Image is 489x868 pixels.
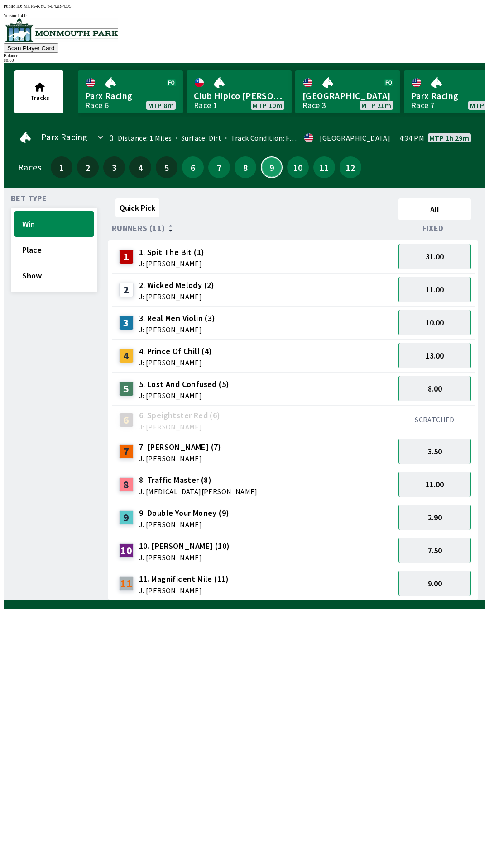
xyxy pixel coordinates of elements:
[77,156,99,178] button: 2
[172,133,222,142] span: Surface: Dirt
[139,554,230,561] span: J: [PERSON_NAME]
[79,164,96,170] span: 2
[139,423,221,430] span: J: [PERSON_NAME]
[395,224,475,233] div: Fixed
[139,488,258,495] span: J: [MEDICAL_DATA][PERSON_NAME]
[313,156,335,178] button: 11
[139,474,258,486] span: 8. Traffic Master (8)
[428,578,442,589] span: 9.00
[156,156,177,178] button: 5
[118,133,172,142] span: Distance: 1 Miles
[22,245,86,255] span: Place
[119,382,134,396] div: 5
[119,444,134,459] div: 7
[426,251,444,262] span: 31.00
[426,350,444,361] span: 13.00
[119,543,134,558] div: 10
[261,156,283,178] button: 9
[426,479,444,490] span: 11.00
[302,102,326,109] div: Race 3
[211,164,228,170] span: 7
[22,219,86,229] span: Win
[4,18,118,42] img: venue logo
[78,70,183,113] a: Parx RacingRace 6MTP 8m
[411,102,435,109] div: Race 7
[4,53,485,58] div: Balance
[182,156,204,178] button: 6
[422,225,444,232] span: Fixed
[139,455,221,462] span: J: [PERSON_NAME]
[139,573,229,585] span: 11. Magnificent Mile (11)
[139,312,216,324] span: 3. Real Men Violin (3)
[41,133,87,141] span: Parx Racing
[129,156,151,178] button: 4
[119,510,134,525] div: 9
[85,102,109,109] div: Race 6
[342,164,359,170] span: 12
[253,102,283,109] span: MTP 10m
[51,156,72,178] button: 1
[139,441,221,453] span: 7. [PERSON_NAME] (7)
[428,383,442,394] span: 8.00
[426,284,444,295] span: 11.00
[426,317,444,328] span: 10.00
[320,134,390,142] div: [GEOGRAPHIC_DATA]
[109,134,114,142] div: 0
[398,505,471,530] button: 2.90
[119,250,134,264] div: 1
[139,326,216,333] span: J: [PERSON_NAME]
[428,512,442,523] span: 2.90
[24,4,72,9] span: MCF5-KYUY-L42R-43J5
[30,94,49,102] span: Tracks
[398,571,471,596] button: 9.00
[119,316,134,330] div: 3
[139,392,230,399] span: J: [PERSON_NAME]
[11,195,47,202] span: Bet Type
[139,587,229,594] span: J: [PERSON_NAME]
[139,260,205,267] span: J: [PERSON_NAME]
[4,13,485,18] div: Version 1.4.0
[316,164,333,170] span: 11
[398,244,471,269] button: 31.00
[139,410,221,421] span: 6. Speightster Red (6)
[187,70,292,113] a: Club Hipico [PERSON_NAME]Race 1MTP 10m
[119,576,134,591] div: 11
[4,58,485,63] div: $ 0.00
[22,270,86,281] span: Show
[53,164,70,170] span: 1
[398,376,471,401] button: 8.00
[430,134,469,142] span: MTP 1h 29m
[184,164,201,170] span: 6
[119,349,134,363] div: 4
[399,134,424,142] span: 4:34 PM
[428,545,442,556] span: 7.50
[120,203,155,213] span: Quick Pick
[287,156,309,178] button: 10
[103,156,125,178] button: 3
[221,133,300,142] span: Track Condition: Fast
[398,472,471,497] button: 11.00
[112,225,165,232] span: Runners (11)
[14,263,94,288] button: Show
[119,477,134,492] div: 8
[302,90,393,102] span: [GEOGRAPHIC_DATA]
[295,70,400,113] a: [GEOGRAPHIC_DATA]Race 3MTP 21m
[139,540,230,552] span: 10. [PERSON_NAME] (10)
[398,439,471,464] button: 3.50
[208,156,230,178] button: 7
[194,102,217,109] div: Race 1
[361,102,391,109] span: MTP 21m
[85,90,176,102] span: Parx Racing
[139,293,215,300] span: J: [PERSON_NAME]
[139,246,205,258] span: 1. Spit The Bit (1)
[289,164,307,170] span: 10
[139,521,230,528] span: J: [PERSON_NAME]
[14,70,63,113] button: Tracks
[398,198,471,220] button: All
[4,43,58,53] button: Scan Player Card
[398,538,471,563] button: 7.50
[194,90,284,102] span: Club Hipico [PERSON_NAME]
[398,415,471,424] div: SCRATCHED
[398,343,471,368] button: 13.00
[403,204,467,215] span: All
